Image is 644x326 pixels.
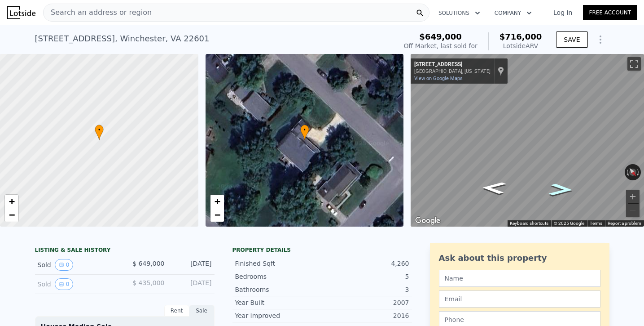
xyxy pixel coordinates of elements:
[235,259,322,268] div: Finished Sqft
[414,61,491,68] div: [STREET_ADDRESS]
[625,164,640,181] button: Reset the view
[95,125,104,140] div: •
[172,278,212,290] div: [DATE]
[55,259,74,271] button: View historical data
[95,126,104,134] span: •
[132,279,164,286] span: $ 435,000
[498,66,504,76] a: Show location on map
[510,220,548,227] button: Keyboard shortcuts
[172,259,212,271] div: [DATE]
[5,208,18,222] a: Zoom out
[322,311,409,320] div: 2016
[539,181,583,199] path: Go Northwest, Treys Dr
[9,196,15,207] span: +
[55,278,74,290] button: View historical data
[626,190,640,203] button: Zoom in
[554,221,584,226] span: © 2025 Google
[210,195,224,208] a: Zoom in
[9,209,15,220] span: −
[300,126,309,134] span: •
[626,204,640,217] button: Zoom out
[499,32,542,41] span: $716,000
[543,8,583,17] a: Log In
[439,252,600,264] div: Ask about this property
[411,54,644,227] div: Map
[590,221,602,226] a: Terms (opens in new tab)
[189,305,215,317] div: Sale
[132,260,164,267] span: $ 649,000
[413,215,442,227] img: Google
[164,305,189,317] div: Rent
[413,215,442,227] a: Open this area in Google Maps (opens a new window)
[235,298,322,307] div: Year Built
[235,285,322,294] div: Bathrooms
[431,5,487,21] button: Solutions
[414,68,491,74] div: [GEOGRAPHIC_DATA], [US_STATE]
[627,57,641,71] button: Toggle fullscreen view
[235,311,322,320] div: Year Improved
[214,196,220,207] span: +
[411,54,644,227] div: Street View
[5,195,18,208] a: Zoom in
[414,76,463,81] a: View on Google Maps
[608,221,641,226] a: Report a problem
[487,5,539,21] button: Company
[322,298,409,307] div: 2007
[556,31,587,48] button: SAVE
[625,164,630,180] button: Rotate counterclockwise
[7,6,35,19] img: Lotside
[322,272,409,281] div: 5
[35,246,215,255] div: LISTING & SALE HISTORY
[404,41,478,50] div: Off Market, last sold for
[38,278,118,290] div: Sold
[419,32,462,41] span: $649,000
[322,285,409,294] div: 3
[472,179,517,197] path: Go Southeast, Treys Dr
[591,31,609,49] button: Show Options
[210,208,224,222] a: Zoom out
[583,5,637,20] a: Free Account
[636,164,641,180] button: Rotate clockwise
[44,7,152,18] span: Search an address or region
[439,290,600,308] input: Email
[232,246,412,254] div: Property details
[439,270,600,287] input: Name
[322,259,409,268] div: 4,260
[235,272,322,281] div: Bedrooms
[300,125,309,140] div: •
[35,32,210,45] div: [STREET_ADDRESS] , Winchester , VA 22601
[38,259,118,271] div: Sold
[214,209,220,220] span: −
[499,41,542,50] div: Lotside ARV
